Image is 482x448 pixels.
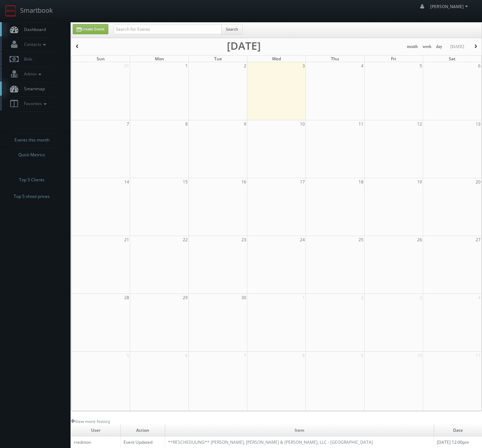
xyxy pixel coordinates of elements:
[419,62,423,69] span: 5
[449,56,456,62] span: Sat
[227,42,261,49] h2: [DATE]
[182,294,188,301] span: 29
[14,137,49,144] span: Events this month
[272,56,281,62] span: Wed
[123,236,130,243] span: 21
[123,62,130,69] span: 31
[185,62,188,69] span: 1
[358,236,364,243] span: 25
[475,178,481,186] span: 20
[114,24,222,34] input: Search for Events
[241,294,247,301] span: 30
[19,176,44,183] span: Top 5 Clients
[475,236,481,243] span: 27
[430,4,470,10] span: [PERSON_NAME]
[331,56,339,62] span: Thu
[360,294,364,301] span: 2
[419,294,423,301] span: 3
[299,120,306,128] span: 10
[477,294,481,301] span: 4
[475,352,481,359] span: 11
[185,352,188,359] span: 6
[360,352,364,359] span: 9
[14,193,50,200] span: Top 5 shoot prices
[243,62,247,69] span: 2
[5,5,17,17] img: smartbook-logo.png
[420,42,434,51] button: week
[20,101,48,107] span: Favorites
[243,120,247,128] span: 9
[71,424,121,436] td: User
[121,424,165,436] td: Action
[302,352,306,359] span: 8
[214,56,222,62] span: Tue
[434,42,445,51] button: day
[299,236,306,243] span: 24
[123,178,130,186] span: 14
[20,41,48,47] span: Contacts
[155,56,164,62] span: Mon
[448,42,466,51] button: [DATE]
[71,418,110,424] a: View more history
[185,120,188,128] span: 8
[404,42,420,51] button: month
[477,62,481,69] span: 6
[416,236,423,243] span: 26
[299,178,306,186] span: 17
[416,120,423,128] span: 12
[475,120,481,128] span: 13
[73,24,108,34] a: Create Event
[20,26,46,32] span: Dashboard
[126,120,130,128] span: 7
[97,56,105,62] span: Sun
[302,62,306,69] span: 3
[358,120,364,128] span: 11
[126,352,130,359] span: 5
[243,352,247,359] span: 7
[358,178,364,186] span: 18
[18,151,45,158] span: Quick Metrics
[221,24,243,35] button: Search
[302,294,306,301] span: 1
[165,424,434,436] td: Item
[391,56,396,62] span: Fri
[20,86,45,92] span: Smartmap
[182,236,188,243] span: 22
[434,424,482,436] td: Date
[168,439,373,445] a: **RESCHEDULING** [PERSON_NAME], [PERSON_NAME] & [PERSON_NAME], LLC - [GEOGRAPHIC_DATA]
[182,178,188,186] span: 15
[241,178,247,186] span: 16
[123,294,130,301] span: 28
[416,352,423,359] span: 10
[360,62,364,69] span: 4
[20,56,32,62] span: Bids
[416,178,423,186] span: 19
[20,71,43,77] span: Admin
[241,236,247,243] span: 23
